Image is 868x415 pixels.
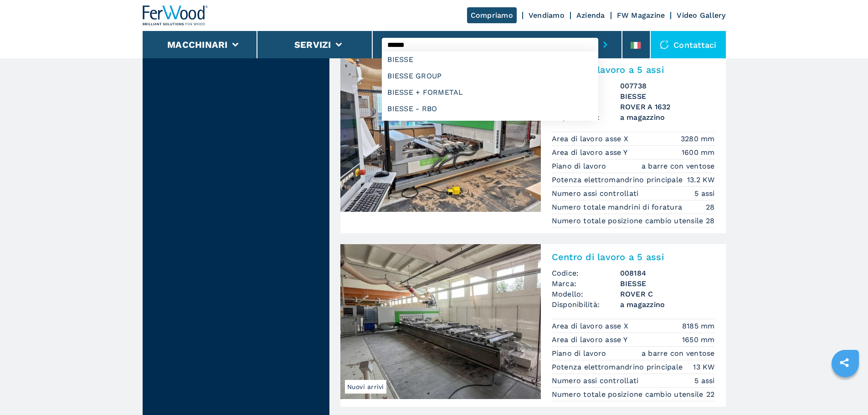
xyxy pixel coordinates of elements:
span: Nuovi arrivi [345,380,386,394]
h2: Centro di lavoro a 5 assi [552,64,715,75]
p: Piano di lavoro [552,161,609,171]
a: sharethis [833,351,856,374]
div: BIESSE [382,51,598,68]
a: Azienda [576,11,605,20]
button: submit-button [598,34,612,55]
img: Centro di lavoro a 5 assi BIESSE ROVER C [340,244,541,399]
p: Area di lavoro asse Y [552,148,630,158]
em: 13 KW [693,362,714,372]
div: BIESSE - RBO [382,101,598,117]
span: Modello: [552,289,620,299]
p: Area di lavoro asse X [552,321,631,331]
iframe: Chat [829,374,861,408]
h3: 008184 [620,268,715,278]
em: 5 assi [694,375,715,386]
a: Compriamo [467,7,517,23]
h3: BIESSE [620,91,715,102]
span: Disponibilità: [552,299,620,310]
p: Potenza elettromandrino principale [552,175,685,185]
em: 28 [706,215,715,226]
p: Numero totale posizione cambio utensile [552,216,706,226]
p: Numero assi controllati [552,189,641,199]
h3: 007738 [620,81,715,91]
p: Area di lavoro asse Y [552,335,630,345]
a: Centro di lavoro a 5 assi BIESSE ROVER CNuovi arriviCentro di lavoro a 5 assiCodice:008184Marca:B... [340,244,726,407]
p: Potenza elettromandrino principale [552,362,685,372]
button: Servizi [294,39,331,50]
a: Video Gallery [677,11,725,20]
div: Contattaci [651,31,726,58]
p: Numero totale mandrini di foratura [552,202,685,212]
a: Centro di lavoro a 5 assi BIESSE ROVER A 1632007738Centro di lavoro a 5 assiCodice:007738Marca:BI... [340,57,726,233]
p: Numero assi controllati [552,376,641,386]
h3: ROVER C [620,289,715,299]
a: Vendiamo [529,11,565,20]
div: BIESSE GROUP [382,68,598,84]
em: 22 [706,389,715,400]
span: a magazzino [620,112,715,123]
button: Macchinari [167,39,228,50]
em: 8185 mm [682,321,715,331]
em: 1650 mm [682,334,715,345]
p: Numero totale posizione cambio utensile [552,389,706,400]
em: 5 assi [694,188,715,199]
img: Contattaci [660,40,669,49]
h2: Centro di lavoro a 5 assi [552,251,715,262]
em: a barre con ventose [642,348,715,359]
em: 1600 mm [682,147,715,158]
span: Codice: [552,268,620,278]
em: 28 [706,202,715,212]
p: Piano di lavoro [552,348,609,359]
img: Ferwood [143,5,208,26]
div: BIESSE + FORMETAL [382,84,598,101]
h3: ROVER A 1632 [620,102,715,112]
img: Centro di lavoro a 5 assi BIESSE ROVER A 1632 [340,57,541,212]
em: 3280 mm [681,133,715,144]
p: Area di lavoro asse X [552,134,631,144]
span: Marca: [552,278,620,289]
em: a barre con ventose [642,161,715,171]
a: FW Magazine [617,11,665,20]
span: a magazzino [620,299,715,310]
em: 13.2 KW [687,174,715,185]
h3: BIESSE [620,278,715,289]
